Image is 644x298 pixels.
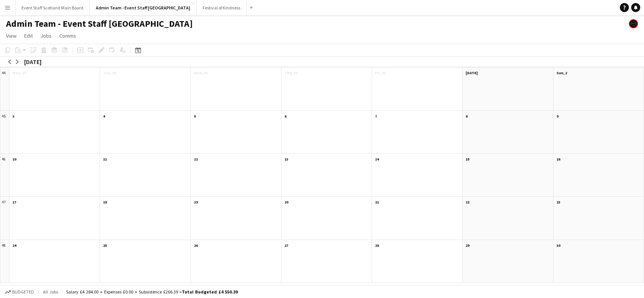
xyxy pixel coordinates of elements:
[6,18,193,29] h1: Admin Team - Event Staff [GEOGRAPHIC_DATA]
[41,289,60,295] span: All jobs
[284,114,286,119] span: 6
[194,114,196,119] span: 5
[466,243,469,248] span: 29
[284,70,297,75] span: Thu, 30
[12,70,26,75] span: Mon, 27
[197,0,247,15] button: Festival of Kindness
[0,197,9,240] div: 47
[103,157,107,162] span: 11
[24,58,41,66] div: [DATE]
[556,200,560,205] span: 23
[556,157,560,162] span: 16
[466,157,469,162] span: 15
[103,70,116,75] span: Tue, 28
[194,200,198,205] span: 19
[284,243,288,248] span: 27
[0,154,9,197] div: 46
[556,70,567,75] span: Sun, 2
[12,114,14,119] span: 3
[56,31,79,41] a: Comms
[103,243,107,248] span: 25
[194,243,198,248] span: 26
[0,67,9,110] div: 44
[466,114,467,119] span: 8
[629,19,638,28] app-user-avatar: Event Staff Scotland
[284,200,288,205] span: 20
[37,31,55,41] a: Jobs
[12,243,16,248] span: 24
[3,31,20,41] a: View
[194,157,198,162] span: 12
[375,200,379,205] span: 21
[375,157,379,162] span: 14
[375,114,377,119] span: 7
[0,111,9,154] div: 45
[6,32,17,39] span: View
[182,289,238,295] span: Total Budgeted £4 550.39
[466,200,469,205] span: 22
[466,70,478,75] span: [DATE]
[103,200,107,205] span: 18
[15,0,90,15] button: Event Staff Scotland Main Board
[556,243,560,248] span: 30
[0,240,9,283] div: 48
[284,157,288,162] span: 13
[24,32,33,39] span: Edit
[103,114,105,119] span: 4
[375,243,379,248] span: 28
[12,200,16,205] span: 17
[40,32,52,39] span: Jobs
[21,31,36,41] a: Edit
[59,32,76,39] span: Comms
[66,289,238,295] div: Salary £4 284.00 + Expenses £0.00 + Subsistence £266.39 =
[556,114,558,119] span: 9
[194,70,207,75] span: Wed, 29
[12,157,16,162] span: 10
[12,289,34,295] span: Budgeted
[375,70,386,75] span: Fri, 31
[4,288,35,296] button: Budgeted
[90,0,197,15] button: Admin Team - Event Staff [GEOGRAPHIC_DATA]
